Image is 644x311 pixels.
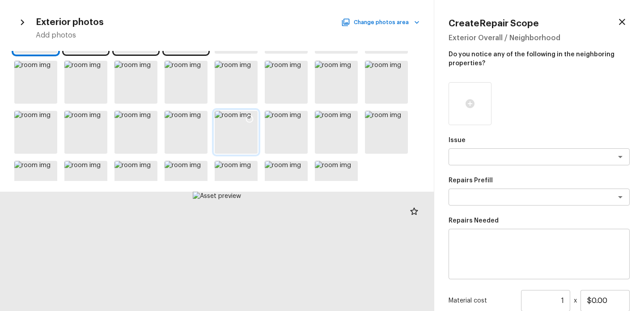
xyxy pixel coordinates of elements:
[614,151,627,163] button: Open
[614,191,627,203] button: Open
[36,17,104,28] h4: Exterior photos
[449,296,517,305] p: Material cost
[36,30,419,40] h5: Add photos
[449,33,630,43] h5: Exterior Overall / Neighborhood
[343,17,419,28] button: Change photos area
[449,216,630,225] p: Repairs Needed
[449,136,630,145] p: Issue
[449,46,630,68] p: Do you notice any of the following in the neighboring properties?
[449,18,539,29] h4: Create Repair Scope
[449,176,630,185] p: Repairs Prefill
